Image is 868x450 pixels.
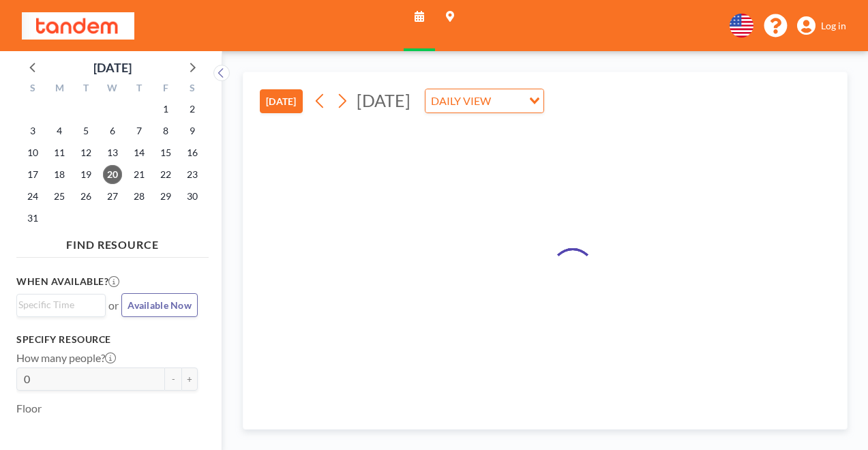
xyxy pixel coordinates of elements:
[797,16,846,35] a: Log in
[100,80,126,98] div: W
[156,165,175,184] span: Friday, August 22, 2025
[130,143,149,162] span: Thursday, August 14, 2025
[22,12,134,40] img: organization-logo
[23,121,42,140] span: Sunday, August 3, 2025
[183,143,202,162] span: Saturday, August 16, 2025
[76,143,95,162] span: Tuesday, August 12, 2025
[20,80,46,98] div: S
[76,165,95,184] span: Tuesday, August 19, 2025
[130,165,149,184] span: Thursday, August 21, 2025
[50,121,69,140] span: Monday, August 4, 2025
[50,165,69,184] span: Monday, August 18, 2025
[76,187,95,206] span: Tuesday, August 26, 2025
[23,209,42,228] span: Sunday, August 31, 2025
[165,367,181,391] button: -
[103,187,122,206] span: Wednesday, August 27, 2025
[156,100,175,119] span: Friday, August 1, 2025
[16,351,116,365] label: How many people?
[183,165,202,184] span: Saturday, August 23, 2025
[23,187,42,206] span: Sunday, August 24, 2025
[93,58,132,77] div: [DATE]
[156,143,175,162] span: Friday, August 15, 2025
[16,333,198,346] h3: Specify resource
[50,143,69,162] span: Monday, August 11, 2025
[821,20,846,32] span: Log in
[179,80,205,98] div: S
[357,90,410,110] span: [DATE]
[108,299,119,312] span: or
[103,143,122,162] span: Wednesday, August 13, 2025
[50,187,69,206] span: Monday, August 25, 2025
[76,121,95,140] span: Tuesday, August 5, 2025
[121,293,198,317] button: Available Now
[23,143,42,162] span: Sunday, August 10, 2025
[23,165,42,184] span: Sunday, August 17, 2025
[181,367,198,391] button: +
[183,100,202,119] span: Saturday, August 2, 2025
[103,121,122,140] span: Wednesday, August 6, 2025
[125,80,152,98] div: T
[183,121,202,140] span: Saturday, August 9, 2025
[130,121,149,140] span: Thursday, August 7, 2025
[428,92,494,110] span: DAILY VIEW
[495,92,521,110] input: Search for option
[156,121,175,140] span: Friday, August 8, 2025
[103,165,122,184] span: Wednesday, August 20, 2025
[425,89,543,112] div: Search for option
[130,187,149,206] span: Thursday, August 28, 2025
[156,187,175,206] span: Friday, August 29, 2025
[16,402,42,415] label: Floor
[260,89,303,113] button: [DATE]
[18,297,98,312] input: Search for option
[73,80,100,98] div: T
[46,80,73,98] div: M
[183,187,202,206] span: Saturday, August 30, 2025
[152,80,179,98] div: F
[128,299,192,311] span: Available Now
[16,232,209,252] h4: FIND RESOURCE
[17,295,105,315] div: Search for option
